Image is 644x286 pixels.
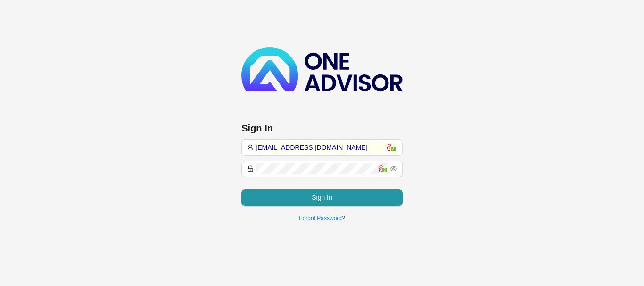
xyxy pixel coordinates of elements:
span: lock [247,165,254,172]
input: Username [256,142,397,153]
span: user [247,144,254,151]
a: Forgot Password? [299,215,345,221]
h3: Sign In [241,122,403,135]
img: b89e593ecd872904241dc73b71df2e41-logo-dark.svg [241,47,403,91]
span: eye-invisible [390,165,397,172]
button: Sign In [241,189,403,206]
span: Sign In [312,192,332,203]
